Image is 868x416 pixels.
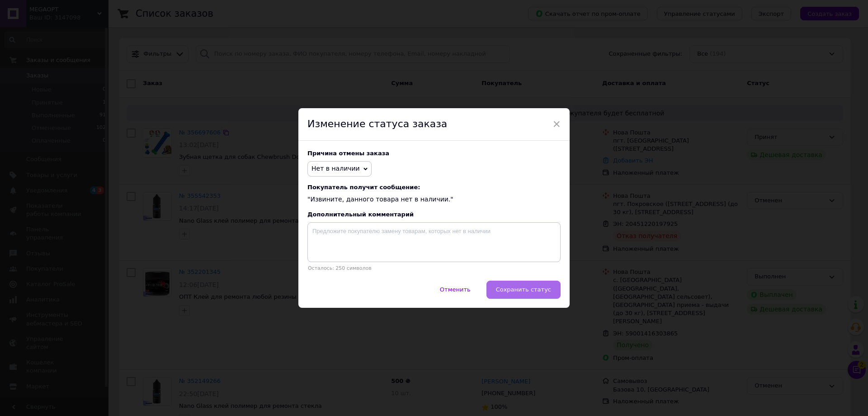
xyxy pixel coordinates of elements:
[307,265,561,271] p: Осталось: 250 символов
[552,116,561,132] span: ×
[496,286,551,293] span: Сохранить статус
[307,150,561,157] div: Причина отмены заказа
[430,281,480,299] button: Отменить
[307,184,561,204] div: "Извините, данного товара нет в наличии."
[486,281,561,299] button: Сохранить статус
[307,184,561,191] span: Покупатель получит сообщение:
[311,165,360,172] span: Нет в наличии
[298,108,570,141] div: Изменение статуса заказа
[307,211,561,218] div: Дополнительный комментарий
[440,286,471,293] span: Отменить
